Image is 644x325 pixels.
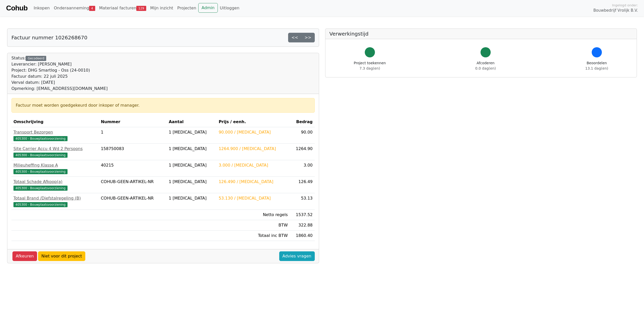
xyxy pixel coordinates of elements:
[290,193,315,210] td: 53.13
[301,33,315,42] a: >>
[288,33,302,42] a: <<
[13,202,68,207] span: 405300 - Bouwplaatsvoorziening
[169,179,215,185] div: 1 [MEDICAL_DATA]
[11,73,108,79] div: Factuur datum: 22 juli 2025
[13,195,97,207] a: Totaal Brand /Diefstalregeling (B)405300 - Bouwplaatsvoorziening
[99,160,167,177] td: 40215
[290,160,315,177] td: 3.00
[13,162,97,168] div: Milieuheffing Klasse A
[290,220,315,231] td: 322.88
[169,195,215,201] div: 1 [MEDICAL_DATA]
[475,60,496,71] div: Afcoderen
[217,231,290,241] td: Totaal inc BTW
[99,177,167,193] td: COHUB-GEEN-ARTIKEL-NR
[167,117,217,127] th: Aantal
[290,231,315,241] td: 1860.40
[13,129,97,135] div: Transport Bezorgen
[13,186,68,191] span: 405300 - Bouwplaatsvoorziening
[217,210,290,220] td: Netto regels
[13,179,97,185] div: Totaal Schade Afkoop(a)
[13,195,97,201] div: Totaal Brand /Diefstalregeling (B)
[290,177,315,193] td: 126.49
[198,3,218,13] a: Admin
[31,3,52,13] a: Inkopen
[175,3,198,13] a: Projecten
[13,153,68,158] span: 405300 - Bouwplaatsvoorziening
[38,251,85,261] a: Niet voor dit project
[169,129,215,135] div: 1 [MEDICAL_DATA]
[593,8,638,13] span: Bouwbedrijf Vrolijk B.V.
[11,117,99,127] th: Omschrijving
[290,127,315,144] td: 90.00
[13,136,68,141] span: 405300 - Bouwplaatsvoorziening
[11,67,108,73] div: Project: DHG Smartlog - Oss (24-0010)
[219,162,288,168] div: 3.000 / [MEDICAL_DATA]
[219,129,288,135] div: 90.000 / [MEDICAL_DATA]
[359,66,380,70] span: 7.3 dag(en)
[52,3,97,13] a: Onderaanneming4
[612,3,638,8] span: Ingelogd onder:
[99,144,167,160] td: 158750083
[169,146,215,152] div: 1 [MEDICAL_DATA]
[217,220,290,231] td: BTW
[12,251,37,261] a: Afkeuren
[16,102,310,108] div: Factuur moet worden goedgekeurd door inkoper of manager.
[11,61,108,67] div: Leverancier: [PERSON_NAME]
[99,193,167,210] td: COHUB-GEEN-ARTIKEL-NR
[219,179,288,185] div: 126.490 / [MEDICAL_DATA]
[329,31,633,37] h5: Verwerkingstijd
[13,179,97,191] a: Totaal Schade Afkoop(a)405300 - Bouwplaatsvoorziening
[475,66,496,70] span: 0.0 dag(en)
[11,79,108,86] div: Verval datum: [DATE]
[13,169,68,174] span: 405300 - Bouwplaatsvoorziening
[290,117,315,127] th: Bedrag
[219,146,288,152] div: 1264.900 / [MEDICAL_DATA]
[6,2,27,14] a: Cohub
[13,129,97,141] a: Transport Bezorgen405300 - Bouwplaatsvoorziening
[290,210,315,220] td: 1537.52
[136,6,146,11] span: 129
[11,55,108,92] div: Status:
[279,251,315,261] a: Advies vragen
[585,66,608,70] span: 13.1 dag(en)
[11,86,108,92] div: Opmerking: [EMAIL_ADDRESS][DOMAIN_NAME]
[89,6,95,11] span: 4
[354,60,386,71] div: Project toekennen
[13,146,97,152] div: Site Carrier Accu 4 Wd 2 Persoons
[26,56,46,61] div: Gecodeerd
[13,146,97,158] a: Site Carrier Accu 4 Wd 2 Persoons405300 - Bouwplaatsvoorziening
[99,127,167,144] td: 1
[99,117,167,127] th: Nummer
[169,162,215,168] div: 1 [MEDICAL_DATA]
[290,144,315,160] td: 1264.90
[13,162,97,174] a: Milieuheffing Klasse A405300 - Bouwplaatsvoorziening
[97,3,148,13] a: Materiaal facturen129
[11,35,87,41] h5: Factuur nummer 1026268670
[219,195,288,201] div: 53.130 / [MEDICAL_DATA]
[218,3,241,13] a: Uitloggen
[148,3,175,13] a: Mijn inzicht
[217,117,290,127] th: Prijs / eenh.
[585,60,608,71] div: Beoordelen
